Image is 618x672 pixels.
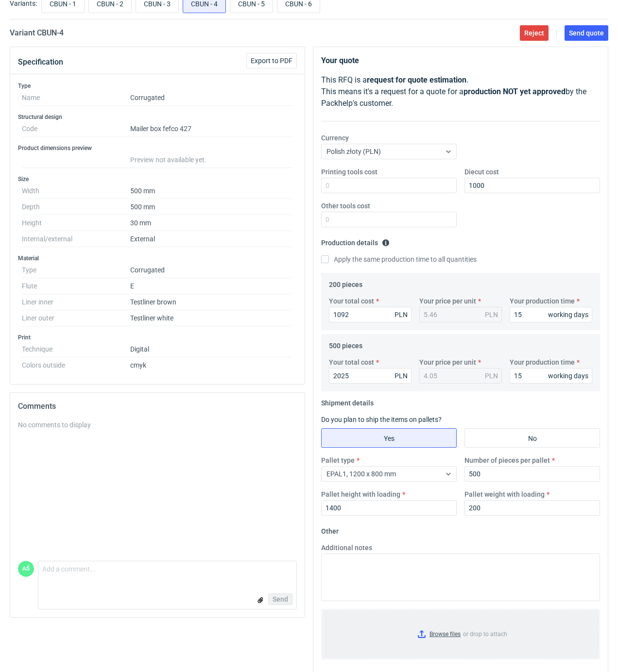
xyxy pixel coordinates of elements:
[463,87,566,96] strong: production NOT yet approved
[321,489,400,499] label: Pallet height with loading
[130,156,206,164] span: Preview not available yet.
[321,500,457,516] input: 0
[322,609,600,659] label: or drop to attach
[321,235,390,247] legend: Production details
[464,489,545,499] label: Pallet weight with loading
[130,341,293,357] dd: Digital
[321,543,372,553] label: Additional notes
[321,74,600,109] p: This RFQ is a . This means it's a request for a quote for a by the Packhelp's customer.
[130,231,293,247] dd: External
[464,428,600,448] label: No
[464,500,600,516] input: 0
[22,199,130,215] dt: Depth
[18,561,34,577] div: Adrian Świerżewski
[246,53,297,68] button: Export to PDF
[321,212,457,227] input: 0
[464,178,600,193] input: 0
[130,262,293,278] dd: Corrugated
[329,277,362,288] legend: 200 pieces
[18,254,297,262] h3: Material
[22,90,130,106] dt: Name
[321,395,374,407] legend: Shipment details
[10,27,64,39] h2: Variant CBUN - 4
[130,121,293,137] dd: Mailer box fefco 427
[329,296,374,306] label: Your total cost
[329,307,412,322] input: 0
[548,310,588,319] div: working days
[130,294,293,310] dd: Testliner brown
[22,294,130,310] dt: Liner inner
[464,466,600,482] input: 0
[329,338,362,350] legend: 500 pieces
[329,357,374,367] label: Your total cost
[321,178,457,193] input: 0
[130,90,293,106] dd: Corrugated
[130,278,293,294] dd: E
[321,416,442,423] label: Do you plan to ship the items on pallets?
[22,215,130,231] dt: Height
[18,50,63,74] button: Specification
[419,296,476,306] label: Your price per unit
[22,262,130,278] dt: Type
[395,371,408,381] div: PLN
[130,310,293,326] dd: Testliner white
[321,133,349,143] label: Currency
[510,296,575,306] label: Your production time
[321,455,355,465] label: Pallet type
[510,357,575,367] label: Your production time
[321,56,359,65] strong: Your quote
[395,310,408,319] div: PLN
[510,368,592,384] input: 0
[18,82,297,90] h3: Type
[485,310,498,319] div: PLN
[326,470,396,478] span: EPAL1, 1200 x 800 mm
[22,278,130,294] dt: Flute
[321,428,457,448] label: Yes
[419,357,476,367] label: Your price per unit
[326,148,381,155] span: Polish złoty (PLN)
[18,420,297,430] div: No comments to display
[565,25,608,41] button: Send quote
[18,175,297,183] h3: Size
[510,307,592,322] input: 0
[22,310,130,326] dt: Liner outer
[22,231,130,247] dt: Internal/external
[268,593,292,605] button: Send
[485,371,498,381] div: PLN
[321,523,339,535] legend: Other
[18,401,297,412] h2: Comments
[18,113,297,121] h3: Structural design
[130,215,293,231] dd: 30 mm
[130,199,293,215] dd: 500 mm
[251,57,292,64] span: Export to PDF
[520,25,549,41] button: Reject
[464,167,499,177] label: Diecut cost
[569,30,604,36] span: Send quote
[22,357,130,369] dt: Colors outside
[464,455,550,465] label: Number of pieces per pallet
[329,368,412,384] input: 0
[18,561,34,577] figcaption: AŚ
[273,596,288,603] span: Send
[524,30,544,36] span: Reject
[18,334,297,341] h3: Print
[321,201,370,211] label: Other tools cost
[130,357,293,369] dd: cmyk
[130,183,293,199] dd: 500 mm
[548,371,588,381] div: working days
[321,167,378,177] label: Printing tools cost
[321,254,477,264] label: Apply the same production time to all quantities
[22,183,130,199] dt: Width
[22,341,130,357] dt: Technique
[22,121,130,137] dt: Code
[367,75,466,84] strong: request for quote estimation
[18,144,297,152] h3: Product dimensions preview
